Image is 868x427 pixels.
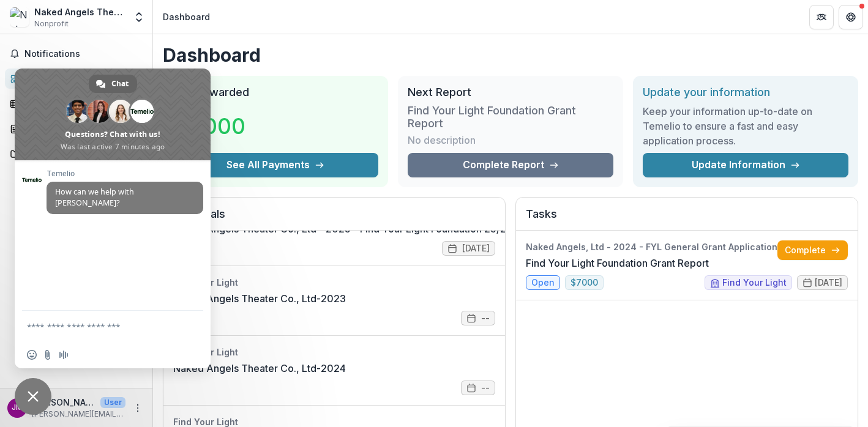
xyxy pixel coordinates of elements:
[10,7,29,27] img: Naked Angels Theater Co., Ltd
[47,169,203,178] span: Temelio
[408,153,613,177] a: Complete Report
[24,49,143,59] span: Notifications
[12,404,23,412] div: Jean Marie McKee
[173,361,346,376] a: Naked Angels Theater Co., Ltd-2024
[15,378,51,415] a: Close chat
[5,44,148,64] button: Notifications
[158,8,215,26] nav: breadcrumb
[173,291,346,306] a: Naked Angels Theater Co., Ltd-2023
[173,221,615,236] a: Naked Angels Theater Co., Ltd - 2025 - Find Your Light Foundation 25/26 RFP Grant Application
[34,18,69,29] span: Nonprofit
[643,104,848,148] h3: Keep your information up-to-date on Temelio to ensure a fast and easy application process.
[5,119,148,139] a: Proposals
[839,5,863,29] button: Get Help
[5,144,148,164] a: Documents
[89,75,137,93] a: Chat
[643,153,848,177] a: Update Information
[408,86,613,99] h2: Next Report
[173,86,378,99] h2: Total Awarded
[55,187,134,208] span: How can we help with [PERSON_NAME]?
[5,94,148,114] a: Tasks
[408,133,476,147] p: No description
[111,75,129,93] span: Chat
[809,5,834,29] button: Partners
[130,5,148,29] button: Open entity switcher
[32,409,125,420] p: [PERSON_NAME][EMAIL_ADDRESS][DOMAIN_NAME]
[777,240,848,260] a: Complete
[100,397,125,408] p: User
[34,6,125,18] div: Naked Angels Theater Co., Ltd
[173,110,264,143] h3: $7,000
[27,350,37,360] span: Insert an emoji
[32,396,95,409] p: [PERSON_NAME]
[408,104,613,130] h3: Find Your Light Foundation Grant Report
[526,256,709,270] a: Find Your Light Foundation Grant Report
[163,10,210,23] div: Dashboard
[59,350,69,360] span: Audio message
[5,69,148,89] a: Dashboard
[643,86,848,99] h2: Update your information
[173,153,378,177] button: See All Payments
[173,207,495,231] h2: Proposals
[526,207,848,231] h2: Tasks
[130,401,145,415] button: More
[163,44,858,66] h1: Dashboard
[27,311,174,341] textarea: Compose your message...
[43,350,53,360] span: Send a file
